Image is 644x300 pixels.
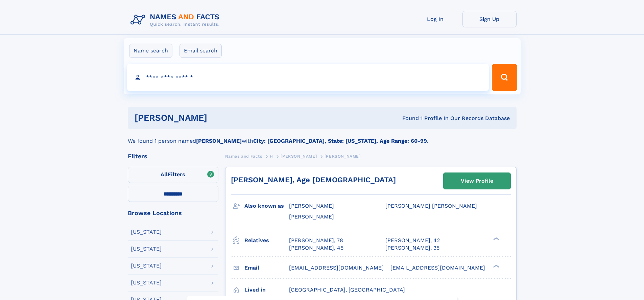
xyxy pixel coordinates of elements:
[180,44,222,58] label: Email search
[128,11,225,29] img: Logo Names and Facts
[385,237,440,244] a: [PERSON_NAME], 42
[461,173,493,189] div: View Profile
[408,11,462,27] a: Log In
[270,152,273,160] a: H
[390,264,485,271] span: [EMAIL_ADDRESS][DOMAIN_NAME]
[462,11,517,27] a: Sign Up
[444,173,510,189] a: View Profile
[244,262,289,274] h3: Email
[128,210,218,216] div: Browse Locations
[131,280,162,285] div: [US_STATE]
[281,154,317,159] span: [PERSON_NAME]
[131,229,162,235] div: [US_STATE]
[131,246,162,252] div: [US_STATE]
[289,286,405,293] span: [GEOGRAPHIC_DATA], [GEOGRAPHIC_DATA]
[289,244,343,252] a: [PERSON_NAME], 45
[225,152,262,160] a: Names and Facts
[281,152,317,160] a: [PERSON_NAME]
[385,244,439,252] a: [PERSON_NAME], 35
[325,154,361,159] span: [PERSON_NAME]
[131,263,162,269] div: [US_STATE]
[492,236,500,241] div: ❯
[244,235,289,246] h3: Relatives
[231,176,396,184] a: [PERSON_NAME], Age [DEMOGRAPHIC_DATA]
[244,200,289,212] h3: Also known as
[270,154,273,159] span: H
[128,167,218,183] label: Filters
[129,44,172,58] label: Name search
[305,115,510,122] div: Found 1 Profile In Our Records Database
[289,237,343,244] a: [PERSON_NAME], 78
[161,171,168,178] span: All
[196,138,242,144] b: [PERSON_NAME]
[127,64,489,91] input: search input
[289,203,334,209] span: [PERSON_NAME]
[135,114,305,122] h1: [PERSON_NAME]
[128,153,218,159] div: Filters
[492,264,500,268] div: ❯
[244,284,289,296] h3: Lived in
[385,203,477,209] span: [PERSON_NAME] [PERSON_NAME]
[492,64,517,91] button: Search Button
[253,138,427,144] b: City: [GEOGRAPHIC_DATA], State: [US_STATE], Age Range: 60-99
[289,213,334,220] span: [PERSON_NAME]
[128,129,517,145] div: We found 1 person named with .
[289,264,384,271] span: [EMAIL_ADDRESS][DOMAIN_NAME]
